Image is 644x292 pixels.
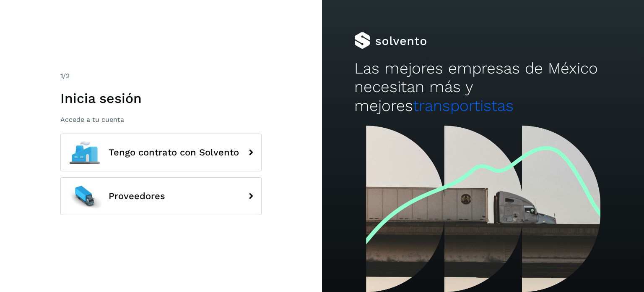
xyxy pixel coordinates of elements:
[413,97,514,115] span: transportistas
[354,59,612,115] h2: Las mejores empresas de México necesitan más y mejores
[109,191,165,201] span: Proveedores
[60,177,262,215] button: Proveedores
[109,147,239,158] span: Tengo contrato con Solvento
[60,90,262,106] h1: Inicia sesión
[60,134,262,171] button: Tengo contrato con Solvento
[60,71,262,81] div: /2
[60,72,63,80] span: 1
[60,116,262,124] p: Accede a tu cuenta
